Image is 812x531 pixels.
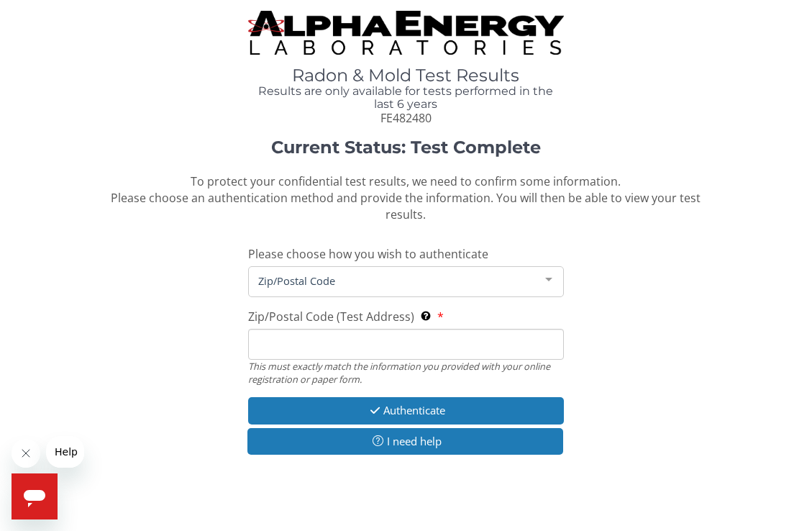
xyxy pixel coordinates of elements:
iframe: Button to launch messaging window [12,473,58,519]
strong: Current Status: Test Complete [271,137,541,158]
iframe: Close message [12,439,40,468]
iframe: Message from company [46,436,84,468]
span: Zip/Postal Code [255,273,535,289]
h1: Radon & Mold Test Results [248,66,565,85]
img: TightCrop.jpg [248,11,565,55]
span: To protect your confidential test results, we need to confirm some information. Please choose an ... [111,173,701,222]
span: Please choose how you wish to authenticate [248,246,488,262]
button: Authenticate [248,397,565,424]
h4: Results are only available for tests performed in the last 6 years [248,85,565,110]
div: This must exactly match the information you provided with your online registration or paper form. [248,360,565,386]
button: I need help [247,428,564,455]
span: FE482480 [380,110,432,126]
span: Zip/Postal Code (Test Address) [248,309,414,324]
